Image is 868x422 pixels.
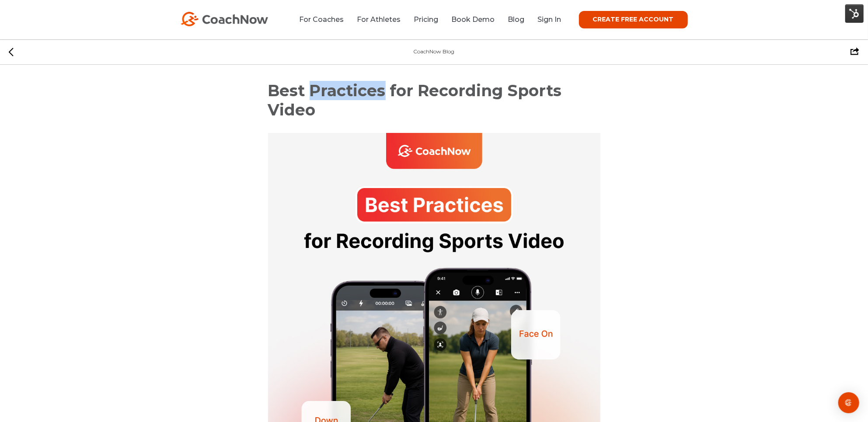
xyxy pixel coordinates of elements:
[181,12,268,26] img: CoachNow Logo
[414,15,439,24] a: Pricing
[845,4,864,23] img: HubSpot Tools Menu Toggle
[300,15,344,24] a: For Coaches
[538,15,561,24] a: Sign In
[838,392,859,413] div: Open Intercom Messenger
[414,48,455,56] div: CoachNow Blog
[508,15,525,24] a: Blog
[452,15,495,24] a: Book Demo
[268,81,562,119] span: Best Practices for Recording Sports Video
[357,15,401,24] a: For Athletes
[579,11,688,28] a: CREATE FREE ACCOUNT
